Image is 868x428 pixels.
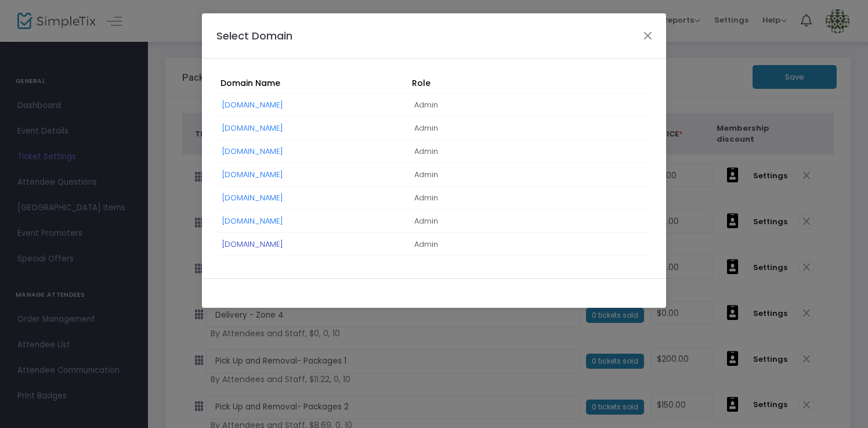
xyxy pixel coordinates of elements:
[414,139,438,164] span: Admin
[222,215,283,226] a: [DOMAIN_NAME]
[222,192,283,203] a: [DOMAIN_NAME]
[414,162,438,187] span: Admin
[414,116,438,141] span: Admin
[222,239,283,250] a: [DOMAIN_NAME]
[222,123,283,134] a: [DOMAIN_NAME]
[216,28,292,44] h4: Select Domain
[408,73,652,93] th: Role
[414,232,438,257] span: Admin
[414,208,438,233] span: Admin
[222,146,283,157] a: [DOMAIN_NAME]
[641,28,656,43] button: Close
[222,169,283,180] a: [DOMAIN_NAME]
[414,185,438,210] span: Admin
[216,73,408,93] th: Domain Name
[414,92,438,117] span: Admin
[222,99,283,110] a: [DOMAIN_NAME]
